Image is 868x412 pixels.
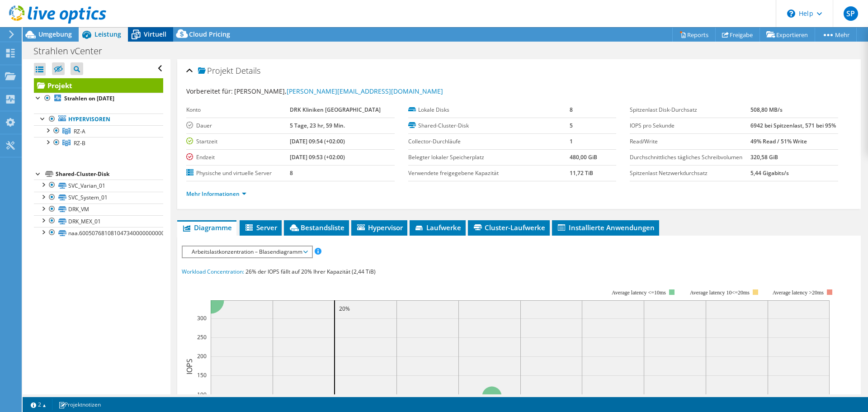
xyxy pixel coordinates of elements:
b: 5 Tage, 23 hr, 59 Min. [290,122,345,129]
span: Laufwerke [414,223,461,232]
a: naa.60050768108104734000000000000042 [34,227,163,239]
b: 480,00 GiB [570,153,597,161]
span: Installierte Anwendungen [557,223,655,232]
tspan: Average latency <=10ms [612,289,666,296]
div: Shared-Cluster-Disk [56,169,163,180]
span: Workload Concentration: [182,268,244,275]
span: Umgebung [38,30,72,38]
h1: Strahlen vCenter [29,46,116,56]
span: SP [844,6,858,21]
span: Diagramme [182,223,232,232]
a: RZ-A [34,125,163,137]
b: [DATE] 09:54 (+02:00) [290,137,345,145]
a: Hypervisoren [34,114,163,125]
label: Durchschnittliches tägliches Schreibvolumen [630,153,750,162]
label: Lokale Disks [408,105,570,114]
b: 508,80 MB/s [750,106,783,114]
a: RZ-B [34,137,163,149]
b: 8 [290,169,293,177]
label: Vorbereitet für: [186,87,233,95]
label: Verwendete freigegebene Kapazität [408,169,570,178]
span: Bestandsliste [288,223,344,232]
span: Cloud Pricing [189,30,230,38]
span: Server [244,223,277,232]
text: 100 [197,391,207,398]
a: Strahlen on [DATE] [34,93,163,104]
text: 150 [197,371,207,379]
span: Arbeitslastkonzentration – Blasendiagramm [187,246,307,257]
tspan: Average latency 10<=20ms [690,289,750,296]
span: Cluster-Laufwerke [472,223,545,232]
a: Mehr Informationen [186,190,246,198]
span: Projekt [198,66,233,76]
label: Startzeit [186,137,290,146]
label: Belegter lokaler Speicherplatz [408,153,570,162]
text: IOPS [184,359,194,374]
text: 200 [197,352,207,360]
a: Reports [672,28,716,42]
span: Leistung [94,30,121,38]
a: SVC_System_01 [34,192,163,204]
b: [DATE] 09:53 (+02:00) [290,153,345,161]
a: Freigabe [715,28,760,42]
b: 5 [570,122,573,129]
b: 5,44 Gigabits/s [750,169,789,177]
b: 320,58 GiB [750,153,778,161]
b: 11,72 TiB [570,169,593,177]
label: IOPS pro Sekunde [630,121,750,130]
span: Virtuell [144,30,166,38]
text: 300 [197,314,207,322]
text: Average latency >20ms [773,289,824,296]
b: 1 [570,137,573,145]
a: Projektnotizen [52,399,107,410]
svg: \n [787,9,795,18]
label: Dauer [186,121,290,130]
label: Collector-Durchläufe [408,137,570,146]
span: [PERSON_NAME], [234,87,443,95]
a: Projekt [34,78,163,93]
label: Endzeit [186,153,290,162]
label: Spitzenlast Disk-Durchsatz [630,105,750,114]
a: SVC_Varian_01 [34,180,163,191]
b: DRK Kliniken [GEOGRAPHIC_DATA] [290,106,381,114]
span: Hypervisor [356,223,403,232]
b: Strahlen on [DATE] [64,95,114,102]
a: DRK_MEX_01 [34,215,163,227]
text: 20% [339,305,350,313]
a: Mehr [815,28,857,42]
a: 2 [24,399,52,410]
b: 6942 bei Spitzenlast, 571 bei 95% [750,122,836,129]
span: Details [236,65,260,76]
span: RZ-A [74,128,85,135]
label: Physische und virtuelle Server [186,169,290,178]
text: 250 [197,333,207,341]
a: [PERSON_NAME][EMAIL_ADDRESS][DOMAIN_NAME] [287,87,443,95]
label: Konto [186,105,290,114]
a: DRK_VM [34,204,163,215]
label: Spitzenlast Netzwerkdurchsatz [630,169,750,178]
b: 49% Read / 51% Write [750,137,807,145]
span: 26% der IOPS fällt auf 20% Ihrer Kapazität (2,44 TiB) [245,268,376,275]
label: Shared-Cluster-Disk [408,121,570,130]
a: Exportieren [759,28,815,42]
span: RZ-B [74,139,85,147]
label: Read/Write [630,137,750,146]
b: 8 [570,106,573,114]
